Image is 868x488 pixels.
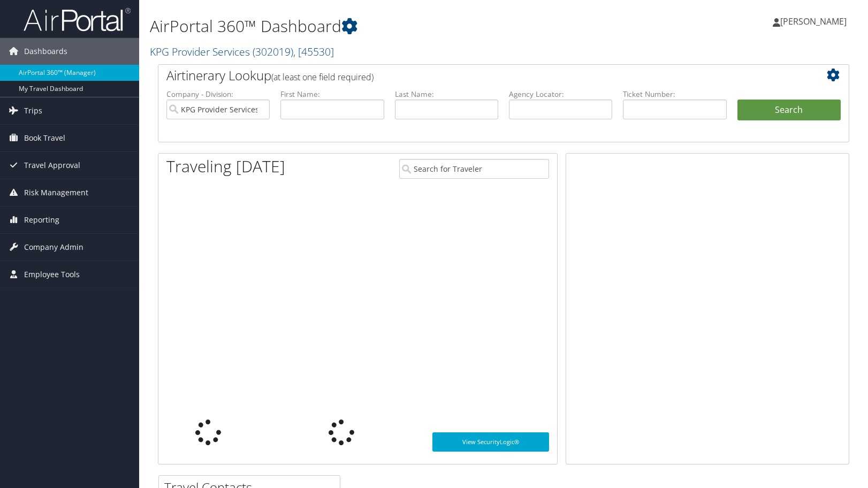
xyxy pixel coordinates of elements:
[773,5,857,37] a: [PERSON_NAME]
[432,432,549,452] a: View SecurityLogic®
[395,89,498,100] label: Last Name:
[293,44,334,59] span: , [ 45530 ]
[24,234,83,261] span: Company Admin
[24,97,42,124] span: Trips
[150,44,334,59] a: KPG Provider Services
[166,89,270,100] label: Company - Division:
[24,7,131,32] img: airportal-logo.png
[24,38,67,65] span: Dashboards
[24,152,80,179] span: Travel Approval
[399,159,550,179] input: Search for Traveler
[780,16,847,27] span: [PERSON_NAME]
[623,89,726,100] label: Ticket Number:
[509,89,612,100] label: Agency Locator:
[24,261,80,288] span: Employee Tools
[24,207,59,233] span: Reporting
[24,179,88,206] span: Risk Management
[166,155,285,178] h1: Traveling [DATE]
[280,89,384,100] label: First Name:
[253,44,293,59] span: ( 302019 )
[737,100,841,121] button: Search
[271,71,374,83] span: (at least one field required)
[150,15,621,37] h1: AirPortal 360™ Dashboard
[166,66,783,85] h2: Airtinerary Lookup
[24,125,65,151] span: Book Travel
